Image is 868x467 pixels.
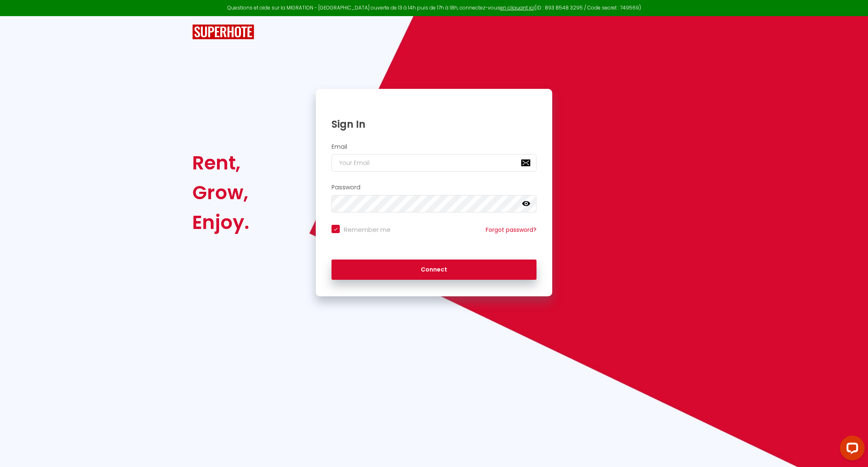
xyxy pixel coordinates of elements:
iframe: LiveChat chat widget [833,432,868,467]
div: Grow, [192,178,249,207]
h2: Email [331,143,537,150]
img: SuperHote logo [192,24,254,40]
h1: Sign In [331,118,537,131]
div: Rent, [192,148,249,178]
button: Connect [331,260,537,280]
div: Enjoy. [192,207,249,237]
a: Forgot password? [486,226,537,234]
input: Your Email [331,154,537,172]
h2: Password [331,184,537,191]
a: en cliquant ici [500,4,534,11]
